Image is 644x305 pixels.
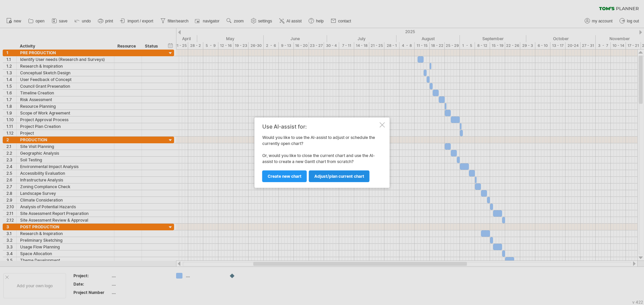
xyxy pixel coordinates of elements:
[262,124,378,182] div: Would you like to use the AI-assist to adjust or schedule the currently open chart? Or, would you...
[262,170,307,182] a: Create new chart
[268,174,302,179] span: Create new chart
[309,170,370,182] a: Adjust/plan current chart
[314,174,364,179] span: Adjust/plan current chart
[262,124,378,130] div: Use AI-assist for:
